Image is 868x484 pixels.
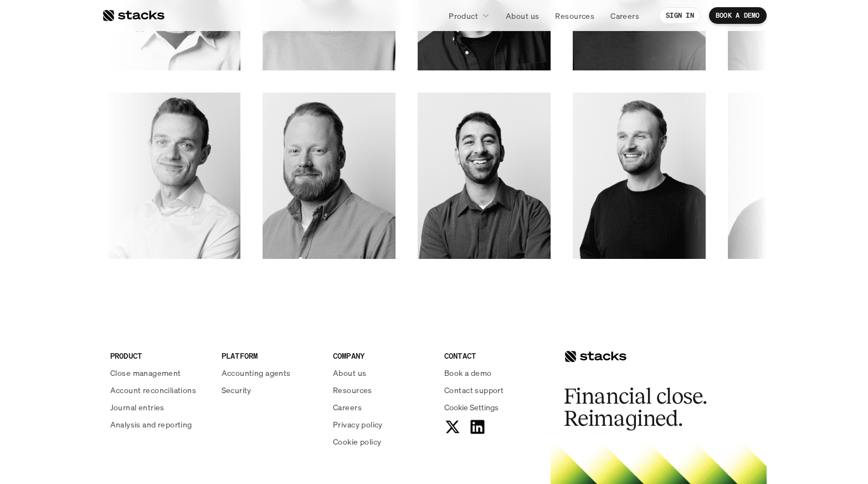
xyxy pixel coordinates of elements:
[444,384,504,396] p: Contact support
[110,367,208,379] a: Close management
[110,384,208,396] a: Account reconciliations
[222,350,320,361] p: PLATFORM
[333,401,431,413] a: Careers
[659,7,701,24] a: SIGN IN
[444,384,542,396] a: Contact support
[564,385,730,430] h2: Financial close. Reimagined.
[333,436,431,447] a: Cookie policy
[222,384,251,396] p: Security
[110,367,181,379] p: Close management
[333,367,366,379] p: About us
[333,384,372,396] p: Resources
[222,367,320,379] a: Accounting agents
[499,6,546,26] a: About us
[333,401,362,413] p: Careers
[110,350,208,361] p: PRODUCT
[333,419,383,430] p: Privacy policy
[666,12,694,19] p: SIGN IN
[444,367,492,379] p: Book a demo
[555,10,594,22] p: Resources
[110,401,208,413] a: Journal entries
[610,10,639,22] p: Careers
[333,367,431,379] a: About us
[333,436,381,447] p: Cookie policy
[506,10,539,22] p: About us
[110,384,197,396] p: Account reconciliations
[444,367,542,379] a: Book a demo
[222,367,291,379] p: Accounting agents
[222,384,320,396] a: Security
[110,401,165,413] p: Journal entries
[444,350,542,361] p: CONTACT
[444,401,499,413] button: Cookie Trigger
[548,6,601,26] a: Resources
[333,350,431,361] p: COMPANY
[709,7,767,24] a: BOOK A DEMO
[333,419,431,430] a: Privacy policy
[110,419,192,430] p: Analysis and reporting
[333,384,431,396] a: Resources
[444,401,499,413] span: Cookie Settings
[604,6,646,26] a: Careers
[449,10,478,22] p: Product
[110,419,208,430] a: Analysis and reporting
[716,12,760,19] p: BOOK A DEMO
